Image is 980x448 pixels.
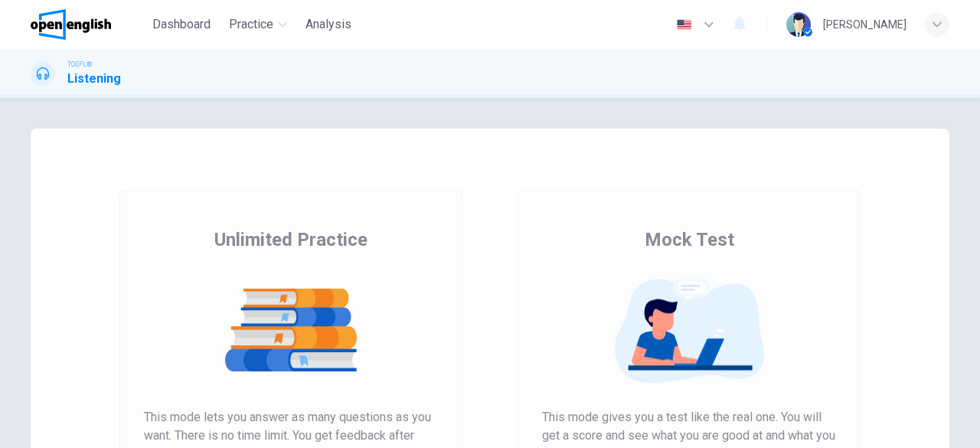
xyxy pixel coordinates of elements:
a: OpenEnglish logo [31,9,146,40]
img: OpenEnglish logo [31,9,111,40]
span: Mock Test [645,227,734,252]
span: TOEFL® [67,59,92,70]
span: Practice [229,15,273,34]
span: Unlimited Practice [214,227,367,252]
span: Analysis [305,15,351,34]
button: Practice [223,11,293,38]
span: Dashboard [152,15,211,34]
h1: Listening [67,70,121,88]
button: Analysis [299,11,358,38]
img: Profile picture [786,12,811,37]
button: Dashboard [146,11,217,38]
img: en [675,19,694,31]
div: [PERSON_NAME] [823,15,906,34]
